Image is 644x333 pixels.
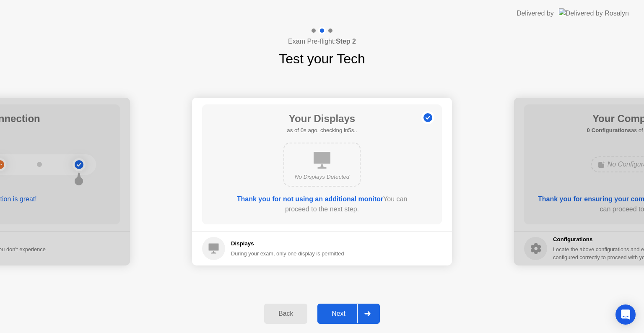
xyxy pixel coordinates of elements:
h4: Exam Pre-flight: [288,36,356,47]
button: Next [317,304,380,324]
div: No Displays Detected [291,173,353,181]
div: Next [320,310,357,317]
b: Thank you for not using an additional monitor [237,195,383,203]
div: Back [267,310,305,317]
div: Delivered by [517,8,554,18]
div: You can proceed to the next step. [226,194,418,214]
img: Delivered by Rosalyn [559,8,629,18]
h5: as of 0s ago, checking in5s.. [287,126,357,135]
h5: Displays [231,239,344,248]
h1: Test your Tech [279,49,365,69]
div: During your exam, only one display is permitted [231,250,344,258]
b: Step 2 [336,38,356,45]
div: Open Intercom Messenger [615,304,636,325]
button: Back [264,304,307,324]
h1: Your Displays [287,111,357,126]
